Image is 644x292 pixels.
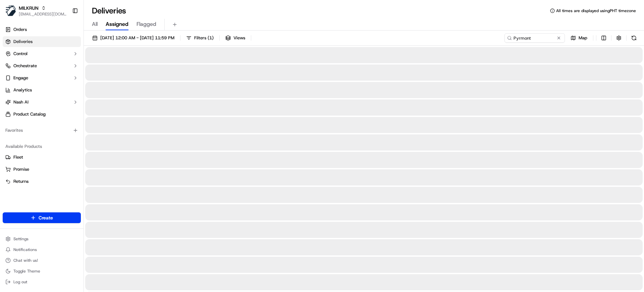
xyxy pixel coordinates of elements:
[3,85,81,95] a: Analytics
[3,60,81,71] button: Orchestrate
[3,212,81,223] button: Create
[19,5,39,11] button: MILKRUN
[13,268,40,274] span: Toggle Theme
[208,35,214,41] span: ( 1 )
[3,256,81,265] button: Chat with us!
[5,5,16,16] img: MILKRUN
[3,48,81,59] button: Control
[3,245,81,254] button: Notifications
[92,5,126,16] h1: Deliveries
[13,87,32,93] span: Analytics
[629,33,639,43] button: Refresh
[13,111,46,117] span: Product Catalog
[13,247,37,252] span: Notifications
[100,35,174,41] span: [DATE] 12:00 AM - [DATE] 11:59 PM
[3,164,81,175] button: Promise
[5,166,78,172] a: Promise
[504,33,565,43] input: Type to search
[13,63,37,69] span: Orchestrate
[568,33,590,43] button: Map
[13,39,33,45] span: Deliveries
[233,35,245,41] span: Views
[13,27,27,33] span: Orders
[3,109,81,120] a: Product Catalog
[556,8,636,13] span: All times are displayed using PHT timezone
[3,125,81,136] div: Favorites
[13,154,23,160] span: Fleet
[3,176,81,187] button: Returns
[5,154,78,160] a: Fleet
[137,20,156,28] span: Flagged
[3,266,81,276] button: Toggle Theme
[92,20,98,28] span: All
[3,141,81,152] div: Available Products
[3,73,81,83] button: Engage
[13,258,38,263] span: Chat with us!
[106,20,128,28] span: Assigned
[222,33,248,43] button: Views
[579,35,587,41] span: Map
[3,97,81,108] button: Nash AI
[13,51,28,57] span: Control
[5,178,78,184] a: Returns
[3,277,81,287] button: Log out
[13,166,29,172] span: Promise
[3,3,69,19] button: MILKRUNMILKRUN[EMAIL_ADDRESS][DOMAIN_NAME]
[3,24,81,35] a: Orders
[13,178,29,184] span: Returns
[3,152,81,163] button: Fleet
[13,75,28,81] span: Engage
[194,35,214,41] span: Filters
[39,214,53,221] span: Create
[13,279,27,285] span: Log out
[13,236,29,242] span: Settings
[89,33,177,43] button: [DATE] 12:00 AM - [DATE] 11:59 PM
[3,234,81,244] button: Settings
[19,11,67,17] button: [EMAIL_ADDRESS][DOMAIN_NAME]
[183,33,217,43] button: Filters(1)
[3,36,81,47] a: Deliveries
[13,99,29,105] span: Nash AI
